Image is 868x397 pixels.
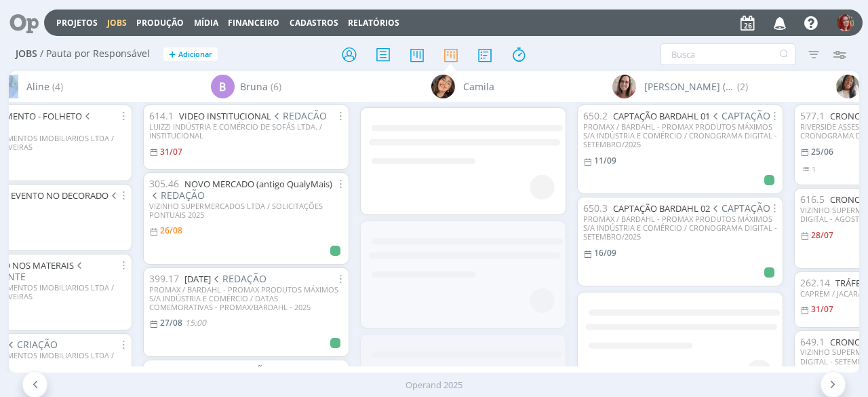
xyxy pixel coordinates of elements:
img: G [837,14,854,31]
span: 616.5 [800,193,825,206]
span: 650.3 [583,202,608,214]
span: (4) [52,79,63,94]
span: 590.3 [149,364,174,377]
button: Projetos [52,18,102,29]
: 31/07 [811,303,833,315]
span: Aline [26,79,50,94]
span: CRIAÇÃO [5,338,58,351]
span: 262.14 [800,276,830,289]
a: Mídia [194,17,218,29]
: 16/09 [594,247,616,259]
span: / Pauta por Responsável [40,48,150,60]
span: ALTERAÇÃO CLIENTE [205,364,311,377]
div: PROMAX / BARDAHL - PROMAX PRODUTOS MÁXIMOS S/A INDÚSTRIA E COMÉRCIO / CRONOGRAMA DIGITAL - SETEMB... [583,122,777,149]
span: REDAÇÃO [211,272,267,285]
a: Relatórios [348,17,399,29]
button: Cadastros [285,18,342,29]
span: (2) [737,79,748,94]
div: PROMAX / BARDAHL - PROMAX PRODUTOS MÁXIMOS S/A INDÚSTRIA E COMÉRCIO / DATAS COMEMORATIVAS - PROMA... [149,285,343,312]
span: Adicionar [178,50,212,59]
span: 614.1 [149,109,174,122]
button: +Adicionar [163,48,218,62]
a: Financeiro [228,17,279,29]
a: Produção [136,17,184,29]
input: Busca [660,43,795,65]
span: (6) [271,79,281,94]
div: LUIZZI INDÚSTRIA E COMÉRCIO DE SOFÁS LTDA. / INSTITUCIONAL [149,122,343,140]
a: Jobs [107,17,127,29]
span: REDAÇÃO [149,189,205,202]
span: REDACÃO [271,109,327,122]
img: C [612,75,636,98]
span: 399.17 [149,272,179,285]
img: C [836,75,860,98]
span: 31/07 [160,146,182,157]
button: G [836,11,854,35]
span: Bruna [240,79,268,94]
button: Relatórios [344,18,403,29]
span: + [169,48,176,62]
span: 650.2 [583,109,608,122]
a: NOVO MERCADO (antigo QualyMais) [184,178,332,190]
span: Camila [463,79,494,94]
div: VIZINHO SUPERMERCADOS LTDA / SOLICITAÇÕES PONTUAIS 2025 [149,202,343,219]
button: Jobs [103,18,131,29]
span: 305.46 [149,177,179,190]
a: RÁDIO [179,365,205,377]
div: PROMAX / BARDAHL - PROMAX PRODUTOS MÁXIMOS S/A INDÚSTRIA E COMÉRCIO / CRONOGRAMA DIGITAL - SETEMB... [583,214,777,242]
a: CAPTAÇÃO BARDAHL 02 [613,202,710,214]
a: [DATE] [184,273,211,285]
img: C [431,75,455,98]
span: CAPTAÇÃO [710,109,770,122]
span: 15:00 [185,317,206,328]
: 28/07 [811,229,833,241]
span: 26/08 [160,225,182,236]
button: Financeiro [224,18,283,29]
a: VIDEO INSTITUCIONAL [179,110,271,122]
: 11/09 [594,155,616,166]
span: [PERSON_NAME] (RC) [644,79,734,94]
span: 577.1 [800,109,825,122]
span: 649.1 [800,335,825,348]
button: Mídia [190,18,222,29]
span: Jobs [16,48,37,60]
span: CAPTAÇÃO [710,202,770,214]
: 25/06 [811,146,833,157]
a: CAPTAÇÃO BARDAHL 01 [613,110,710,122]
div: B [211,75,235,98]
span: Cadastros [290,17,338,29]
span: 27/08 [160,317,182,328]
button: Produção [132,18,188,29]
a: Projetos [56,17,98,29]
span: 1 [812,164,816,174]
